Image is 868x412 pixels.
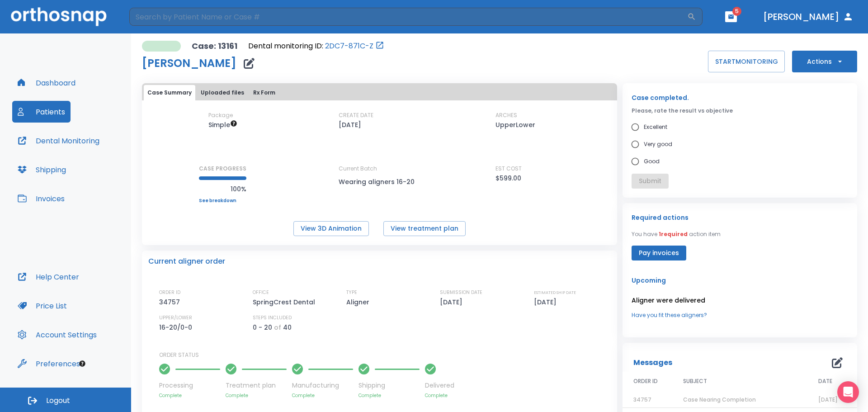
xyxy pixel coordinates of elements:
[12,266,85,288] button: Help Center
[818,377,832,385] span: DATE
[339,111,373,119] p: CREATE DATE
[759,9,857,25] button: [PERSON_NAME]
[292,392,353,399] p: Complete
[632,246,686,260] button: Pay invoices
[837,381,859,403] div: Open Intercom Messenger
[253,297,318,308] p: SpringCrest Dental
[208,120,237,129] span: Up to 10 Steps (20 aligners)
[440,289,482,297] p: SUBMISSION DATE
[359,392,420,399] p: Complete
[732,7,741,16] span: 5
[683,377,707,385] span: SUBJECT
[159,289,180,297] p: ORDER ID
[383,221,466,236] button: View treatment plan
[78,360,86,368] div: Tooltip anchor
[12,130,105,152] button: Dental Monitoring
[199,198,246,204] a: See breakdown
[632,92,848,103] p: Case completed.
[440,297,466,308] p: [DATE]
[632,107,848,115] p: Please, rate the result vs objective
[12,101,71,123] button: Patients
[197,85,248,100] button: Uploaded files
[11,7,107,26] img: Orthosnap
[253,289,269,297] p: OFFICE
[633,396,651,403] span: 34757
[325,41,373,52] a: 2DC7-871C-Z
[293,221,369,236] button: View 3D Animation
[253,314,292,322] p: STEPS INCLUDED
[159,351,611,359] p: ORDER STATUS
[12,324,102,346] button: Account Settings
[283,322,292,333] p: 40
[12,72,81,94] button: Dashboard
[644,139,672,150] span: Very good
[633,377,658,385] span: ORDER ID
[632,275,848,286] p: Upcoming
[708,51,785,72] button: STARTMONITORING
[199,184,246,194] p: 100%
[46,396,70,406] span: Logout
[346,289,357,297] p: TYPE
[253,322,272,333] p: 0 - 20
[144,85,615,100] div: tabs
[274,322,281,333] p: of
[495,173,521,184] p: $599.00
[534,297,560,308] p: [DATE]
[148,256,225,267] p: Current aligner order
[632,230,721,238] p: You have action item
[159,297,183,308] p: 34757
[425,392,454,399] p: Complete
[142,58,236,69] h1: [PERSON_NAME]
[226,381,287,390] p: Treatment plan
[208,111,233,119] p: Package
[632,295,848,306] p: Aligner were delivered
[659,230,688,238] span: 1 required
[644,122,667,133] span: Excellent
[159,314,192,322] p: UPPER/LOWER
[683,396,756,403] span: Case Nearing Completion
[632,212,689,223] p: Required actions
[339,119,361,130] p: [DATE]
[818,396,838,403] span: [DATE]
[248,41,384,52] div: Open patient in dental monitoring portal
[226,392,287,399] p: Complete
[425,381,454,390] p: Delivered
[12,159,71,180] button: Shipping
[633,357,672,368] p: Messages
[12,295,72,317] button: Price List
[199,165,246,173] p: CASE PROGRESS
[339,165,420,173] p: Current Batch
[644,156,660,167] span: Good
[250,85,279,100] button: Rx Form
[632,311,848,319] a: Have you fit these aligners?
[292,381,353,390] p: Manufacturing
[495,165,522,173] p: EST COST
[339,176,420,187] p: Wearing aligners 16-20
[159,392,220,399] p: Complete
[534,289,576,297] p: ESTIMATED SHIP DATE
[144,85,195,100] button: Case Summary
[192,41,237,52] p: Case: 13161
[12,188,70,209] button: Invoices
[159,381,220,390] p: Processing
[159,322,195,333] p: 16-20/0-0
[12,353,85,374] button: Preferences
[248,41,323,52] p: Dental monitoring ID:
[495,111,517,119] p: ARCHES
[346,297,373,308] p: Aligner
[359,381,420,390] p: Shipping
[495,119,535,130] p: UpperLower
[792,51,857,72] button: Actions
[129,8,687,26] input: Search by Patient Name or Case #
